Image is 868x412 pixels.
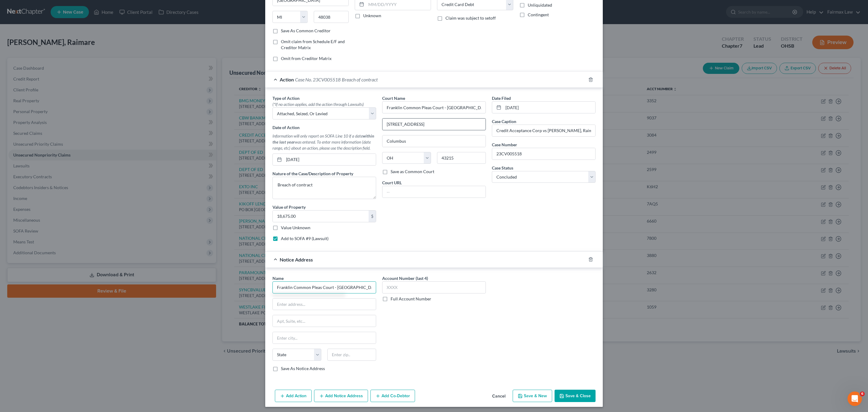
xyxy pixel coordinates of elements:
[272,133,376,151] div: Information will only report on SOFA Line 10 if a date was entered. To enter more information (da...
[382,96,405,101] span: Court Name
[281,39,345,50] span: Omit claim from Schedule E/F and Creditor Matrix
[284,154,376,165] input: MM/DD/YYYY
[281,28,331,34] label: Save As Common Creditor
[369,211,376,222] div: $
[275,390,312,402] button: Add Action
[391,169,434,175] label: Save as Common Court
[492,95,511,101] label: Date Filed
[272,276,284,281] span: Name
[272,281,376,293] input: Search by name...
[503,102,595,113] input: MM/DD/YYYY
[273,315,376,327] input: Apt, Suite, etc...
[492,148,595,160] input: #
[272,96,300,101] span: Type of Action
[382,275,428,281] label: Account Number (last 4)
[273,299,376,310] input: Enter address...
[528,2,552,8] span: Unliquidated
[314,11,349,23] input: Enter zip...
[382,179,402,186] label: Court URL
[281,225,310,231] label: Value Unknown
[272,170,353,177] label: Nature of the Case/Description of Property
[281,366,325,372] label: Save As Notice Address
[273,332,376,344] input: Enter city...
[280,257,313,262] span: Notice Address
[382,119,486,130] input: Enter address...
[382,135,486,147] input: Enter city...
[314,390,368,402] button: Add Notice Address
[391,296,431,302] label: Full Account Number
[492,125,595,136] input: ex: Johnny Appleseed vs Citibank
[342,77,378,82] span: Breach of contract
[382,186,486,198] input: --
[370,390,415,402] button: Add Co-Debtor
[382,101,486,113] input: Search court by name...
[327,349,376,361] input: Enter zip..
[492,165,513,170] span: Case Status
[555,390,596,402] button: Save & Close
[382,281,486,293] input: XXXX
[848,391,862,406] iframe: Intercom live chat
[272,124,300,131] label: Date of Action
[363,13,381,19] label: Unknown
[272,204,306,210] label: Value of Property
[528,12,549,17] span: Contingent
[281,56,332,61] span: Omit from Creditor Matrix
[445,15,496,21] span: Claim was subject to setoff
[492,118,516,125] label: Case Caption
[437,152,486,164] input: Enter zip...
[492,141,517,148] label: Case Number
[272,101,376,107] div: (*If no action applies, add the action through Lawsuits)
[513,390,552,402] button: Save & New
[273,211,369,222] input: 0.00
[860,391,865,396] span: 6
[280,77,294,82] span: Action
[281,236,329,242] label: Add to SOFA #9 (Lawsuit)
[487,390,510,402] button: Cancel
[295,77,341,82] span: Case No. 23CV005518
